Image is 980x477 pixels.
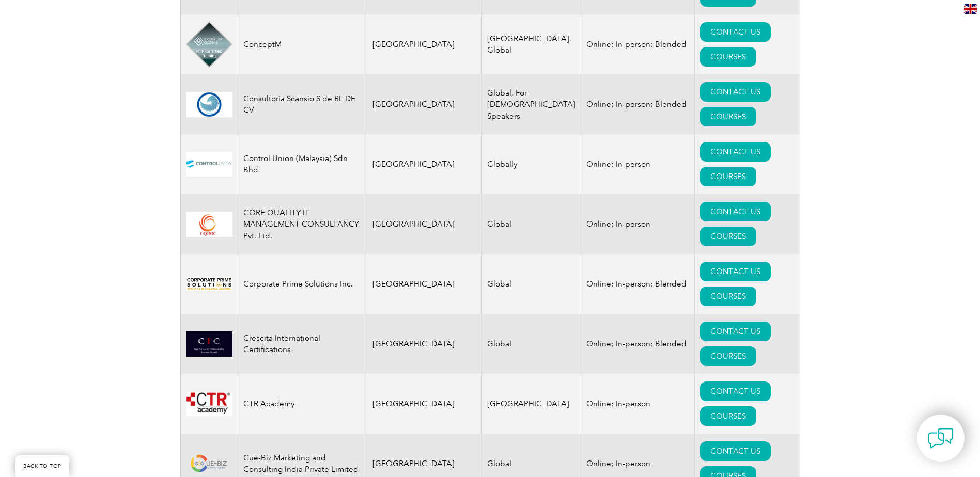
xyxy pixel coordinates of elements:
td: Online; In-person; Blended [581,14,695,74]
td: Corporate Prime Solutions Inc. [238,254,367,314]
td: CTR Academy [238,374,367,434]
td: Global [482,254,581,314]
td: [GEOGRAPHIC_DATA] [367,314,482,374]
img: contact-chat.png [928,425,954,451]
a: COURSES [700,47,756,67]
a: COURSES [700,287,756,306]
a: CONTACT US [700,142,771,162]
td: Global, For [DEMOGRAPHIC_DATA] Speakers [482,74,581,134]
td: [GEOGRAPHIC_DATA] [367,134,482,194]
a: CONTACT US [700,82,771,102]
img: 12b7c7c5-1696-ea11-a812-000d3ae11abd-logo.jpg [186,277,232,291]
td: [GEOGRAPHIC_DATA] [482,374,581,434]
img: da24547b-a6e0-e911-a812-000d3a795b83-logo.png [186,391,232,417]
td: Online; In-person [581,134,695,194]
a: COURSES [700,167,756,186]
td: Globally [482,134,581,194]
img: 534ecdca-dfff-ed11-8f6c-00224814fd52-logo.jpg [186,152,232,177]
td: Online; In-person [581,194,695,254]
a: CONTACT US [700,202,771,221]
img: d55caf2d-1539-eb11-a813-000d3a79722d-logo.jpg [186,212,232,237]
img: 6dc0da95-72c5-ec11-a7b6-002248d3b1f1-logo.png [186,92,232,117]
a: CONTACT US [700,22,771,42]
td: CORE QUALITY IT MANAGEMENT CONSULTANCY Pvt. Ltd. [238,194,367,254]
td: [GEOGRAPHIC_DATA] [367,194,482,254]
a: COURSES [700,406,756,426]
a: COURSES [700,227,756,246]
td: [GEOGRAPHIC_DATA] [367,254,482,314]
a: COURSES [700,107,756,126]
img: en [964,4,977,14]
td: Crescita International Certifications [238,314,367,374]
td: Online; In-person; Blended [581,254,695,314]
td: Consultoria Scansio S de RL DE CV [238,74,367,134]
a: COURSES [700,346,756,366]
td: Global [482,314,581,374]
td: [GEOGRAPHIC_DATA] [367,74,482,134]
td: Online; In-person; Blended [581,74,695,134]
img: b118c505-f3a0-ea11-a812-000d3ae11abd-logo.png [186,452,232,475]
td: [GEOGRAPHIC_DATA], Global [482,14,581,74]
td: Control Union (Malaysia) Sdn Bhd [238,134,367,194]
img: 798996db-ac37-ef11-a316-00224812a81c-logo.png [186,331,232,357]
td: ConceptM [238,14,367,74]
td: [GEOGRAPHIC_DATA] [367,14,482,74]
a: CONTACT US [700,441,771,461]
td: Global [482,194,581,254]
img: 4db1980e-d9a0-ee11-be37-00224893a058-logo.png [186,21,232,68]
a: CONTACT US [700,262,771,281]
td: [GEOGRAPHIC_DATA] [367,374,482,434]
a: CONTACT US [700,381,771,401]
td: Online; In-person [581,374,695,434]
a: BACK TO TOP [15,455,69,477]
a: CONTACT US [700,322,771,341]
td: Online; In-person; Blended [581,314,695,374]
